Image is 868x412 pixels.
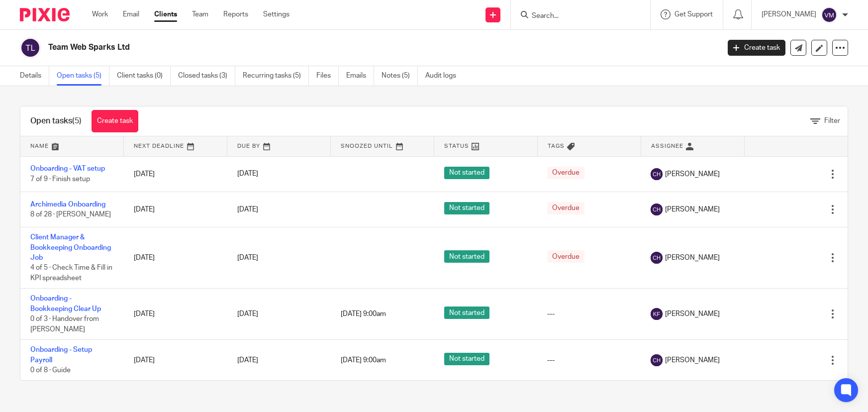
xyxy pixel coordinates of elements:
span: [PERSON_NAME] [665,205,720,214]
span: [DATE] 9:00am [341,357,386,364]
td: [DATE] [124,192,227,227]
span: Not started [444,250,489,263]
img: svg%3E [651,204,663,215]
a: Client Manager & Bookkeeping Onboarding Job [30,234,111,261]
a: Open tasks (5) [57,66,109,86]
a: Emails [346,66,374,86]
span: Overdue [547,250,584,263]
span: 8 of 28 · [PERSON_NAME] [30,211,111,218]
td: [DATE] [124,289,227,340]
span: [DATE] [237,206,258,213]
div: --- [547,355,631,365]
span: 7 of 9 · Finish setup [30,176,90,183]
input: Search [531,12,620,21]
span: Get Support [675,11,713,18]
a: Recurring tasks (5) [243,66,309,86]
h2: Team Web Sparks Ltd [48,42,580,53]
a: Reports [223,9,248,19]
td: [DATE] [124,340,227,381]
a: Clients [154,9,177,19]
a: Notes (5) [382,66,418,86]
span: [DATE] [237,357,258,364]
span: Overdue [547,167,584,179]
img: svg%3E [651,308,663,320]
span: Not started [444,307,489,319]
span: Not started [444,202,489,214]
a: Onboarding - Bookkeeping Clear Up [30,295,101,312]
img: svg%3E [651,168,663,180]
a: Onboarding - VAT setup [30,165,105,172]
a: Work [92,9,108,19]
a: Details [20,66,49,86]
span: Tags [548,143,565,149]
span: Filter [824,117,840,124]
img: svg%3E [20,37,41,58]
p: [PERSON_NAME] [762,9,816,19]
a: Settings [263,9,289,19]
span: Status [444,143,469,149]
span: [PERSON_NAME] [665,355,720,365]
span: [DATE] [237,310,258,317]
span: [DATE] 9:00am [341,310,386,317]
a: Archimedia Onboarding [30,201,105,208]
span: [PERSON_NAME] [665,309,720,319]
a: Client tasks (0) [117,66,171,86]
a: Closed tasks (3) [178,66,235,86]
a: Onboarding - Setup Payroll [30,346,92,363]
a: Create task [92,110,138,132]
a: Email [123,9,139,19]
span: 0 of 3 · Handover from [PERSON_NAME] [30,315,99,333]
span: [PERSON_NAME] [665,169,720,179]
h1: Open tasks [30,116,82,126]
td: [DATE] [124,156,227,192]
span: [DATE] [237,254,258,261]
span: 4 of 5 · Check Time & Fill in KPI spreadsheet [30,265,112,282]
span: Not started [444,353,489,365]
img: svg%3E [821,7,837,23]
span: Not started [444,167,489,179]
span: 0 of 8 · Guide [30,367,71,374]
a: Audit logs [425,66,464,86]
span: [DATE] [237,171,258,178]
a: Files [316,66,339,86]
span: [PERSON_NAME] [665,253,720,263]
td: [DATE] [124,227,227,289]
span: (5) [72,117,82,125]
span: Overdue [547,202,584,214]
img: svg%3E [651,354,663,366]
img: svg%3E [651,252,663,264]
img: Pixie [20,8,70,21]
div: --- [547,309,631,319]
a: Team [192,9,208,19]
a: Create task [728,40,785,56]
span: Snoozed Until [341,143,393,149]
